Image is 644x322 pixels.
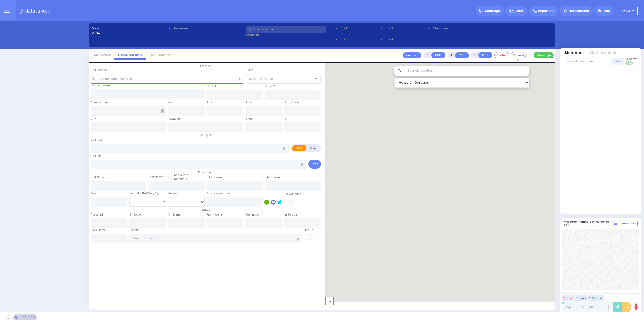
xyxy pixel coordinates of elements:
[197,133,214,137] span: Call type
[114,53,146,57] a: Dispatch info
[304,228,313,232] label: Pick up
[562,295,574,301] button: Code 1
[588,295,604,301] button: ALS-Rush
[625,57,638,61] span: Send text
[425,26,489,31] label: Last 3 location
[92,26,167,30] label: Cad:
[174,173,188,177] small: Share with
[265,175,281,180] label: P Last Name
[284,101,299,105] label: Entry Code
[207,101,214,105] label: Room
[149,175,163,179] label: Last Name
[168,192,178,196] label: Gender
[622,9,630,13] span: KY72
[91,213,103,217] label: Assigned
[308,160,321,169] button: Send
[265,84,275,88] label: Cross 2
[129,228,140,232] label: Hospital
[431,52,445,58] button: UNIT
[618,222,636,225] span: Internal Chat
[129,192,166,196] div: Year/Month/Week/Day
[246,26,326,33] input: Search a contact
[575,295,587,301] button: Code 2
[146,53,174,57] a: Call History
[174,177,187,181] span: members
[336,26,379,31] span: Phone 1
[381,26,424,31] span: Phone 3
[478,52,492,58] button: BUS
[538,9,554,13] span: Important
[534,52,554,58] button: Message
[91,117,96,121] label: City
[292,145,307,151] label: EMS
[381,37,424,42] span: Phone 4
[91,84,110,88] label: Location Name
[246,68,253,72] label: Areas
[485,8,500,13] span: Message
[455,52,469,58] button: ALS
[564,58,611,65] input: Search member
[246,33,334,37] label: Location
[590,50,616,56] button: Notifications
[404,66,530,76] input: Search location
[91,138,103,142] label: Call Type
[603,9,610,13] span: Help
[207,84,216,88] label: Cross 1
[564,220,613,227] h5: Message members on selected call
[618,6,638,16] button: KY72
[198,64,214,68] span: Location
[91,101,110,105] label: Street Address
[614,223,617,225] img: comment-alt.png
[516,9,524,13] span: Alert
[479,9,483,13] img: message.svg
[196,170,216,174] span: Patient info
[246,117,253,121] label: State
[207,175,223,180] label: P First Name
[91,228,106,232] label: Back Home
[625,61,633,66] label: Turn off text
[91,175,105,180] label: First Name
[168,213,180,217] label: On Scene
[613,221,638,226] button: Internal Chat
[207,192,231,196] label: Call back number
[20,8,53,14] img: Logo
[168,101,173,105] label: Apt
[91,74,244,83] input: Search location here
[569,9,589,13] span: Notifications
[403,52,421,58] button: Transfer call
[91,154,101,158] label: Call Info
[207,213,222,217] label: From Scene
[246,213,261,217] label: Destination
[284,192,301,196] label: Use Callback
[494,52,509,58] button: Code-1
[92,31,167,36] label: Caller:
[161,109,164,113] span: Other building occupants
[91,192,96,196] label: Age
[249,76,273,81] span: Select an area
[336,37,379,42] span: Phone 2
[511,52,526,58] button: Covered
[284,213,297,217] label: In Service
[199,208,213,212] span: Status
[129,234,302,243] input: Search hospital
[168,117,181,121] label: Township
[565,50,584,56] button: Members
[169,26,244,31] label: Caller name
[90,53,114,57] a: Map View
[284,117,288,121] label: ZIP
[91,68,108,72] label: Call Location
[306,145,320,151] label: Fire
[13,314,37,320] div: See map
[246,101,252,105] label: Floor
[129,213,141,217] label: En Route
